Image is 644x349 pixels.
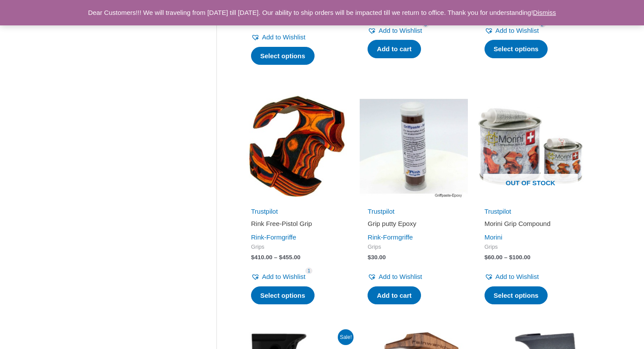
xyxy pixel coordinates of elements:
a: Dismiss [533,9,556,16]
span: $ [251,254,255,261]
span: Grips [485,243,577,251]
span: $ [509,254,513,261]
span: Grips [251,243,343,251]
a: Select options for “SmartGrip - Modular Pistol Grip” [251,47,315,65]
span: $ [485,254,488,261]
img: Morini Grip Compound [477,92,584,200]
h2: Grip putty Epoxy [368,219,460,228]
bdi: 455.00 [279,254,301,261]
a: Add to Wishlist [485,271,539,283]
a: Out of stock [477,92,584,200]
img: Rink Free-Pistol Grip [243,92,351,200]
a: Trustpilot [251,208,278,215]
a: Add to Wishlist [368,271,422,283]
span: Add to Wishlist [495,27,539,34]
h2: Rink Free-Pistol Grip [251,219,343,228]
a: Select options for “Rink Free-Pistol Grip” [251,286,315,305]
a: Select options for “MEC Compound” [485,40,548,58]
bdi: 410.00 [251,254,272,261]
h2: Morini Grip Compound [485,219,577,228]
a: Rink-Formgriffe [251,233,296,241]
a: Add to Wishlist [368,25,422,37]
span: $ [368,254,371,261]
a: Add to cart: “Grip putty Epoxy” [368,286,421,305]
span: – [504,254,508,261]
a: Grip putty Epoxy [368,219,460,231]
a: Add to Wishlist [485,25,539,37]
img: Grip putty Epoxy [360,92,467,200]
span: Grips [368,243,460,251]
a: Rink Free-Pistol Grip [251,219,343,231]
a: Add to cart: “Grip putty Silicone” [368,40,421,58]
a: Trustpilot [368,208,394,215]
span: Out of stock [483,174,578,194]
a: Trustpilot [485,208,511,215]
span: Add to Wishlist [495,273,539,280]
bdi: 60.00 [485,254,502,261]
a: Add to Wishlist [251,31,305,43]
a: Morini [485,233,502,241]
span: $ [279,254,283,261]
span: Add to Wishlist [262,273,305,280]
bdi: 100.00 [509,254,531,261]
bdi: 30.00 [368,254,386,261]
span: Add to Wishlist [262,33,305,41]
span: Add to Wishlist [379,27,422,34]
span: 1 [305,268,312,274]
span: Add to Wishlist [379,273,422,280]
a: Rink-Formgriffe [368,233,413,241]
span: Sale! [338,329,354,345]
a: Morini Grip Compound [485,219,577,231]
a: Add to Wishlist [251,271,305,283]
span: – [274,254,278,261]
a: Select options for “Morini Grip Compound” [485,286,548,305]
